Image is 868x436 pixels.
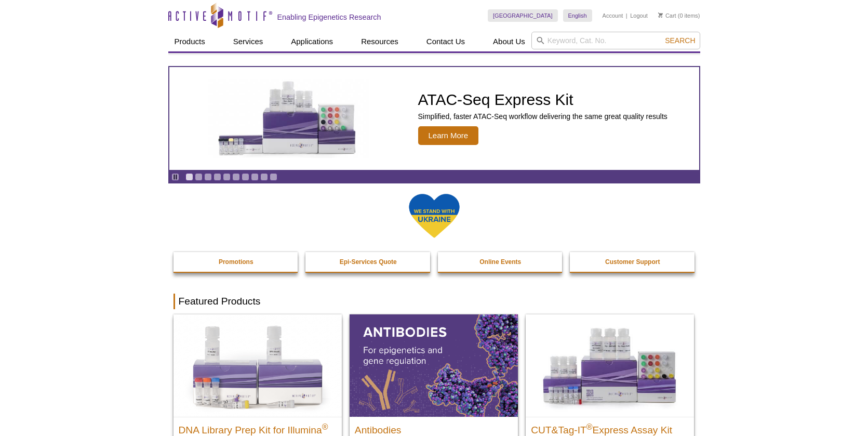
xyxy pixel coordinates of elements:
a: Services [227,32,270,51]
strong: Epi-Services Quote [340,258,397,266]
img: CUT&Tag-IT® Express Assay Kit [526,314,694,416]
img: Your Cart [658,12,663,18]
a: Toggle autoplay [171,173,179,181]
img: All Antibodies [350,314,518,416]
img: We Stand With Ukraine [408,193,460,239]
a: Resources [355,32,405,51]
h2: CUT&Tag-IT Express Assay Kit [531,420,689,435]
a: About Us [487,32,531,51]
a: Epi-Services Quote [305,252,431,272]
h2: Featured Products [173,294,695,309]
a: Logout [630,12,648,19]
a: Account [603,12,623,19]
a: Go to slide 10 [270,173,277,181]
input: Keyword, Cat. No. [531,32,700,49]
a: Go to slide 6 [232,173,240,181]
a: Go to slide 1 [185,173,193,181]
h2: ATAC-Seq Express Kit [418,92,667,108]
li: (0 items) [658,9,700,22]
article: ATAC-Seq Express Kit [169,67,699,170]
a: Go to slide 9 [260,173,268,181]
span: Search [665,36,695,45]
sup: ® [322,422,328,431]
a: [GEOGRAPHIC_DATA] [488,9,558,22]
h2: Antibodies [355,420,513,435]
a: Products [168,32,211,51]
a: Go to slide 3 [204,173,212,181]
a: Go to slide 8 [251,173,259,181]
a: Applications [285,32,339,51]
a: Go to slide 5 [223,173,231,181]
a: Cart [658,12,676,19]
a: Go to slide 2 [195,173,203,181]
a: English [563,9,592,22]
sup: ® [586,422,593,431]
a: Contact Us [420,32,471,51]
a: Promotions [173,252,299,272]
h2: DNA Library Prep Kit for Illumina [179,420,337,435]
p: Simplified, faster ATAC-Seq workflow delivering the same great quality results [418,112,667,121]
a: Online Events [438,252,564,272]
a: ATAC-Seq Express Kit ATAC-Seq Express Kit Simplified, faster ATAC-Seq workflow delivering the sam... [169,67,699,170]
li: | [626,9,627,22]
button: Search [662,36,698,45]
strong: Online Events [479,258,521,266]
strong: Customer Support [605,258,660,266]
span: Learn More [418,126,479,145]
a: Go to slide 7 [242,173,249,181]
a: Go to slide 4 [213,173,221,181]
h2: Enabling Epigenetics Research [277,12,381,22]
img: DNA Library Prep Kit for Illumina [173,314,342,416]
a: Customer Support [570,252,696,272]
strong: Promotions [219,258,253,266]
img: ATAC-Seq Express Kit [203,79,374,158]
